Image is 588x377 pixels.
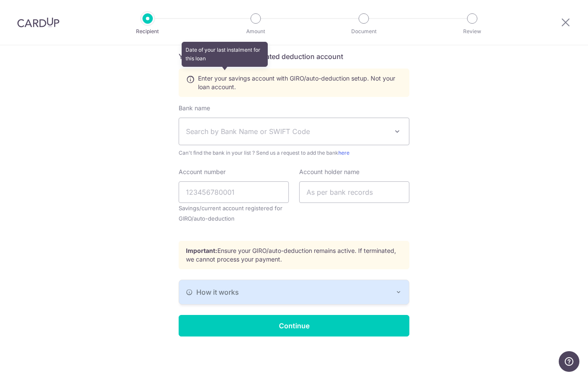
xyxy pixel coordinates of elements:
[186,126,388,137] span: Search by Bank Name or SWIFT Code
[440,27,504,36] p: Review
[186,247,217,254] strong: Important:
[179,51,409,62] h5: Your GIRO linked or Automated deduction account
[116,27,179,36] p: Recipient
[299,181,409,203] input: As per bank records
[224,27,288,36] p: Amount
[179,149,409,157] span: Can't find the bank in your list ? Send us a request to add the bank
[332,27,396,36] p: Document
[338,150,350,156] a: here
[179,280,409,304] button: How it works
[198,74,402,91] span: Enter your savings account with GIRO/auto-deduction setup. Not your loan account.
[179,203,289,224] small: Savings/current account registered for GIRO/auto-deduction
[182,42,268,67] div: Date of your last instalment for this loan
[179,168,226,176] label: Account number
[17,17,59,28] img: CardUp
[179,181,289,203] input: 123456780001
[196,287,239,297] span: How it works
[299,168,359,176] label: Account holder name
[186,246,402,264] p: Ensure your GIRO/auto-deduction remains active. If terminated, we cannot process your payment.
[559,351,579,373] iframe: Opens a widget where you can find more information
[179,104,210,112] label: Bank name
[179,315,409,336] input: Continue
